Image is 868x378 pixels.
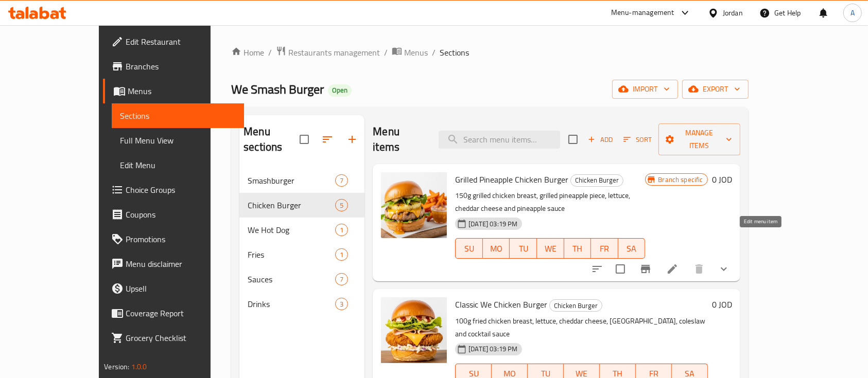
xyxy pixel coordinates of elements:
[104,360,129,373] span: Version:
[612,80,678,99] button: import
[658,123,740,155] button: Manage items
[568,241,587,256] span: TH
[514,241,533,256] span: TU
[340,127,364,152] button: Add section
[328,84,352,97] div: Open
[103,251,244,276] a: Menu disclaimer
[850,7,855,19] span: A
[126,233,236,245] span: Promotions
[712,172,732,187] h6: 0 JOD
[239,242,364,267] div: Fries1
[483,238,510,259] button: MO
[103,54,244,79] a: Branches
[460,241,479,256] span: SU
[131,360,147,373] span: 1.0.0
[248,224,335,236] span: We Hot Dog
[293,129,315,150] span: Select all sections
[231,46,749,59] nav: breadcrumb
[611,7,674,19] div: Menu-management
[126,282,236,295] span: Upsell
[687,257,711,281] button: delete
[248,273,335,285] span: Sauces
[562,129,584,150] span: Select section
[690,83,740,96] span: export
[239,218,364,242] div: We Hot Dog1
[455,172,568,187] span: Grilled Pineapple Chicken Burger
[248,248,335,261] span: Fries
[336,250,348,260] span: 1
[335,273,348,285] div: items
[336,299,348,309] span: 3
[336,275,348,284] span: 7
[239,193,364,218] div: Chicken Burger5
[336,176,348,186] span: 7
[231,78,324,101] span: We Smash Burger
[455,189,645,215] p: 150g grilled chicken breast, grilled pineapple piece, lettuce, cheddar cheese and pineapple sauce
[550,300,602,312] span: Chicken Burger
[112,128,244,153] a: Full Menu View
[103,227,244,251] a: Promotions
[103,202,244,227] a: Coupons
[487,241,506,256] span: MO
[128,85,236,97] span: Menus
[373,124,426,155] h2: Menu items
[248,298,335,310] div: Drinks
[404,46,428,59] span: Menus
[510,238,537,259] button: TU
[564,238,592,259] button: TH
[654,175,707,185] span: Branch specific
[268,46,272,59] li: /
[591,238,618,259] button: FR
[335,298,348,310] div: items
[620,83,670,96] span: import
[718,263,730,275] svg: Show Choices
[239,292,364,316] div: Drinks3
[103,301,244,326] a: Coverage Report
[112,153,244,177] a: Edit Menu
[571,174,623,186] span: Chicken Burger
[288,46,380,59] span: Restaurants management
[103,29,244,54] a: Edit Restaurant
[120,159,236,171] span: Edit Menu
[239,168,364,193] div: Smashburger7
[584,132,617,148] span: Add item
[103,79,244,103] a: Menus
[103,276,244,301] a: Upsell
[248,199,335,211] span: Chicken Burger
[440,46,469,59] span: Sections
[276,46,380,59] a: Restaurants management
[126,258,236,270] span: Menu disclaimer
[335,199,348,211] div: items
[328,86,352,95] span: Open
[335,174,348,187] div: items
[464,219,522,229] span: [DATE] 03:19 PM
[455,238,483,259] button: SU
[126,307,236,319] span: Coverage Report
[584,132,617,148] button: Add
[384,46,388,59] li: /
[239,267,364,292] div: Sauces7
[103,177,244,202] a: Choice Groups
[541,241,560,256] span: WE
[248,174,335,187] span: Smashburger
[239,164,364,320] nav: Menu sections
[586,134,614,146] span: Add
[244,124,300,155] h2: Menu sections
[120,134,236,147] span: Full Menu View
[595,241,614,256] span: FR
[103,326,244,350] a: Grocery Checklist
[315,127,340,152] span: Sort sections
[126,184,236,196] span: Choice Groups
[585,257,610,281] button: sort-choices
[335,224,348,236] div: items
[381,172,447,238] img: Grilled Pineapple Chicken Burger
[682,80,749,99] button: export
[126,60,236,73] span: Branches
[120,110,236,122] span: Sections
[432,46,436,59] li: /
[464,344,522,354] span: [DATE] 03:19 PM
[537,238,564,259] button: WE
